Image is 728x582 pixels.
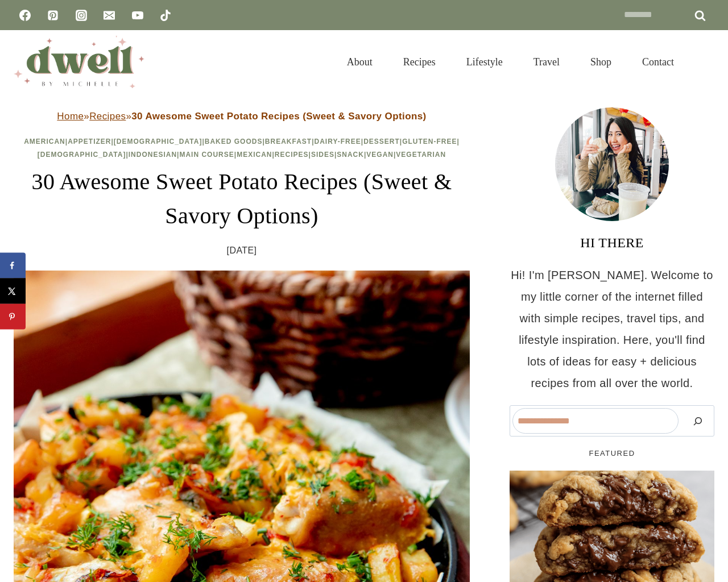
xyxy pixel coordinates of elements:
[24,138,65,145] a: American
[126,4,149,27] a: YouTube
[154,4,177,27] a: TikTok
[205,138,263,145] a: Baked Goods
[695,52,714,72] button: View Search Form
[14,165,470,233] h1: 30 Awesome Sweet Potato Recipes (Sweet & Savory Options)
[366,151,394,159] a: Vegan
[57,111,84,122] a: Home
[518,42,575,82] a: Travel
[131,111,426,122] strong: 30 Awesome Sweet Potato Recipes (Sweet & Savory Options)
[337,151,364,159] a: Snack
[14,4,36,27] a: Facebook
[388,42,451,82] a: Recipes
[68,138,111,145] a: Appetizer
[510,232,714,253] h3: HI THERE
[627,42,689,82] a: Contact
[332,42,388,82] a: About
[38,151,126,159] a: [DEMOGRAPHIC_DATA]
[402,138,457,145] a: Gluten-Free
[227,242,257,259] time: [DATE]
[396,151,446,159] a: Vegetarian
[311,151,334,159] a: Sides
[24,138,460,159] span: | | | | | | | | | | | | | | | |
[315,138,361,145] a: Dairy-Free
[451,42,518,82] a: Lifestyle
[114,138,202,145] a: [DEMOGRAPHIC_DATA]
[332,42,689,82] nav: Primary Navigation
[14,36,144,88] img: DWELL by michelle
[42,4,64,27] a: Pinterest
[89,111,126,122] a: Recipes
[275,151,309,159] a: Recipes
[684,408,712,434] button: Search
[129,151,177,159] a: Indonesian
[70,4,93,27] a: Instagram
[510,448,714,459] h5: FEATURED
[237,151,272,159] a: Mexican
[98,4,121,27] a: Email
[179,151,234,159] a: Main Course
[265,138,312,145] a: Breakfast
[57,111,426,122] span: » »
[510,264,714,394] p: Hi! I'm [PERSON_NAME]. Welcome to my little corner of the internet filled with simple recipes, tr...
[363,138,400,145] a: Dessert
[575,42,627,82] a: Shop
